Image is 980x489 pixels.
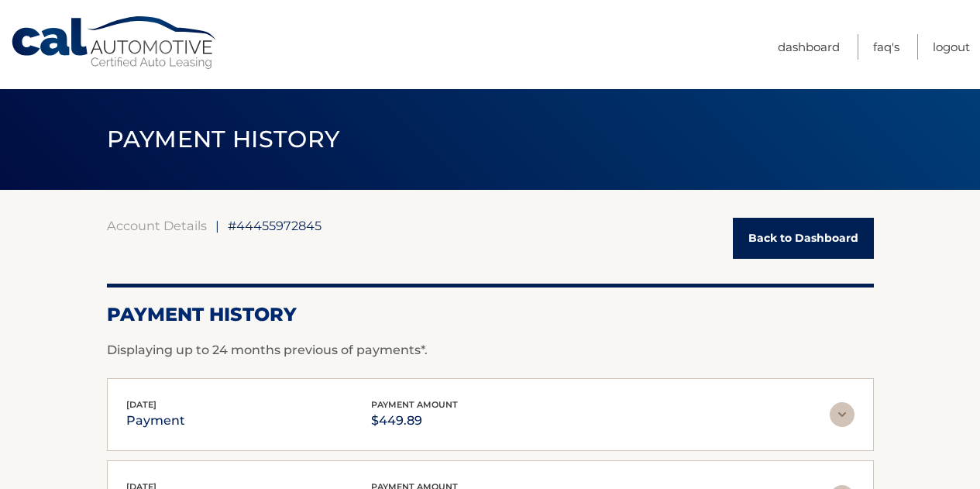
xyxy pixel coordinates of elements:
[10,15,219,71] a: Cal Automotive
[228,218,322,233] span: #44455972845
[933,34,970,60] a: Logout
[126,410,185,432] p: payment
[107,125,340,153] span: PAYMENT HISTORY
[733,218,874,259] a: Back to Dashboard
[107,341,874,360] p: Displaying up to 24 months previous of payments*.
[107,303,874,326] h2: Payment History
[371,410,458,432] p: $449.89
[107,218,207,233] a: Account Details
[215,218,219,233] span: |
[778,34,840,60] a: Dashboard
[830,402,854,427] img: accordion-rest.svg
[873,34,899,60] a: FAQ's
[126,399,156,410] span: [DATE]
[371,399,458,410] span: payment amount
